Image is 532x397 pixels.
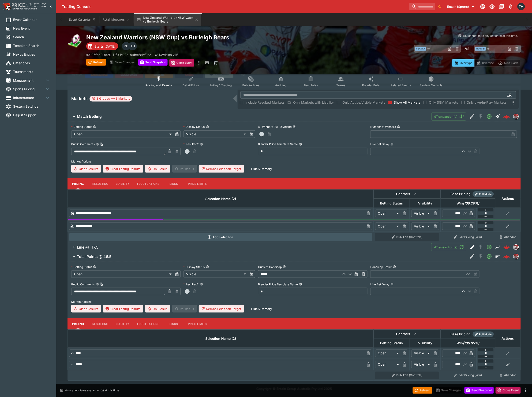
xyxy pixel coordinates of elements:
[504,60,519,65] p: Auto-Save
[449,191,473,197] div: Base Pricing
[71,125,92,129] p: Betting Status
[258,282,298,286] p: Blender Price Template Name
[431,243,466,251] button: 4Transaction(s)
[71,96,88,101] h5: Markets
[71,270,173,278] div: Open
[503,253,510,260] div: b9b456f0-0f3c-4b26-b900-670835dce9af
[67,252,468,261] button: Total Points @ 46.5
[503,113,510,120] img: logo-cerberus--red.svg
[103,165,143,173] button: Clear Losing Results
[506,91,514,99] button: Open
[375,361,401,368] div: Open
[496,387,521,394] button: Close Event
[100,143,103,146] button: Copy To Clipboard
[503,253,510,260] img: logo-cerberus--red.svg
[169,59,195,67] button: Close Event
[390,143,394,146] button: Live Bet Delay
[112,178,133,189] button: Liability
[375,372,439,379] button: Bulk Edit (Controls)
[13,69,50,74] span: Tournaments
[487,254,492,259] svg: Open
[71,142,95,146] p: Public Comments
[200,336,241,342] span: Selection Name (2)
[145,305,170,313] button: Un-Result
[134,13,201,26] button: New Zealand Warriors (NSW Cup) vs Burleigh Bears
[413,387,432,394] button: Refresh
[163,318,184,329] button: Links
[442,233,494,241] button: Edit Pricing (Win)
[482,60,494,65] p: Override
[513,114,519,119] div: pricekinetics
[67,34,82,49] img: rugby_league.png
[210,83,232,87] span: InPlay™ Trading
[184,178,211,189] button: Price Limits
[375,210,401,217] div: Open
[133,318,163,329] button: Fluctuations
[67,318,89,329] button: Pricing
[13,26,50,31] span: New Event
[13,87,45,91] span: Sports Pricing
[12,3,46,7] img: PriceKinetics
[13,60,50,65] span: Categories
[370,282,390,286] p: Live Bet Delay
[452,59,475,67] button: Overtype
[258,265,282,269] p: Current Handicap
[467,100,507,105] span: Only Live/In-Play Markets
[13,104,50,109] span: System Settings
[391,83,411,87] span: Related Events
[513,254,519,259] img: pricekinetics
[258,142,298,146] p: Blender Price Template Name
[145,165,170,173] span: Un-Result
[420,83,443,87] span: System Controls
[248,165,275,173] button: HideSummary
[13,78,45,83] span: Management
[397,125,400,129] button: Number of Winners
[77,254,112,259] h6: Total Points @ 46.5
[375,223,401,230] div: Open
[496,59,521,67] button: Auto-Save
[477,333,494,337] span: Roll Mode
[89,318,112,329] button: Resulting
[468,243,477,251] button: Edit Detail
[67,112,431,121] button: Match Betting
[485,112,494,121] button: Open
[100,283,103,286] button: Copy To Clipboard
[513,244,519,250] div: pricekinetics
[13,34,50,39] span: Search
[196,59,202,67] button: more
[479,2,487,11] button: Connected to PK
[495,189,521,208] th: Actions
[242,83,260,87] span: Bulk Actions
[93,125,96,129] button: Betting Status
[66,13,99,26] button: Event Calendar
[172,305,197,313] span: Re-Result
[473,332,494,337] div: Show/hide Price Roll mode configuration.
[394,100,420,105] span: Show All Markets
[292,125,296,129] button: All Winners Full-Dividend
[502,252,511,261] a: b9b456f0-0f3c-4b26-b900-670835dce9af
[502,112,511,121] a: de0d7ae5-46e8-443c-b682-2dd2d589c657
[487,114,492,119] svg: Open
[436,3,444,10] button: No Bookmarks
[445,3,478,10] button: Select Tenant
[304,83,318,87] span: Templates
[77,114,102,119] h6: Match Betting
[122,42,130,50] div: Daniel Beswick
[477,112,485,121] button: SGM Disabled
[1,2,11,11] img: PriceKinetics Logo
[128,42,137,50] div: Todd Henderson
[91,96,130,102] div: 3 Groups 3 Markets
[69,233,372,241] button: Add Selection
[487,244,492,250] svg: Open
[103,305,143,313] button: Clear Losing Results
[336,83,346,87] span: Teams
[13,52,50,57] span: Nexus Entities
[299,283,302,286] button: Blender Price Template Name
[77,245,98,250] h6: Line @ -17.5
[390,283,394,286] button: Live Bet Delay
[463,34,518,38] p: You cannot take any action(s) at this time.
[463,340,479,346] em: ( 106.95 %)
[71,165,101,173] button: Clear Results
[200,143,203,146] button: Resulted?
[67,242,431,252] button: Line @ -17.5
